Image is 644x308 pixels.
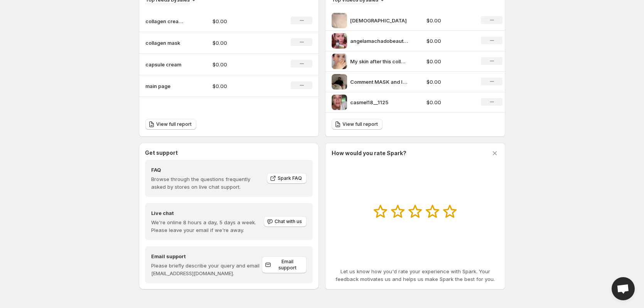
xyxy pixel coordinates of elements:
[350,58,408,65] p: My skin after this collagen mask Plump smooth and glowing The Sungboon Editor Collagen Mask gives...
[350,78,408,86] p: Comment MASK and I will send you a link to buy the bundle The viral skincare mask and serum you k...
[332,33,347,49] img: angelamachadobeauty_
[427,58,472,65] p: $0.00
[427,37,472,45] p: $0.00
[212,61,267,68] p: $0.00
[427,78,472,86] p: $0.00
[151,166,261,174] h4: FAQ
[350,37,408,45] p: angelamachadobeauty_
[151,262,262,277] p: Please briefly describe your query and email [EMAIL_ADDRESS][DOMAIN_NAME].
[332,54,347,69] img: My skin after this collagen mask Plump smooth and glowing The Sungboon Editor Collagen Mask gives...
[145,119,196,130] a: View full report
[212,39,267,47] p: $0.00
[342,121,378,127] span: View full report
[275,218,302,225] span: Chat with us
[350,98,408,106] p: casmel18__1125
[332,267,499,283] p: Let us know how you'd rate your experience with Spark. Your feedback motivates us and helps us ma...
[332,149,406,157] h3: How would you rate Spark?
[278,175,302,181] span: Spark FAQ
[427,17,472,24] p: $0.00
[332,13,347,28] img: kristensitz__1120
[273,259,302,271] span: Email support
[262,256,307,273] a: Email support
[212,17,267,25] p: $0.00
[267,173,307,184] a: Spark FAQ
[332,95,347,110] img: casmel18__1125
[151,175,261,191] p: Browse through the questions frequently asked by stores on live chat support.
[145,82,184,90] p: main page
[427,98,472,106] p: $0.00
[332,74,347,90] img: Comment MASK and I will send you a link to buy the bundle The viral skincare mask and serum you k...
[212,82,267,90] p: $0.00
[145,39,184,47] p: collagen mask
[145,17,184,25] p: collagen cream in serum
[156,121,192,127] span: View full report
[332,119,383,130] a: View full report
[145,149,178,157] h3: Get support
[151,209,263,217] h4: Live chat
[264,216,307,227] button: Chat with us
[151,218,263,234] p: We're online 8 hours a day, 5 days a week. Please leave your email if we're away.
[350,17,408,24] p: [DEMOGRAPHIC_DATA]
[145,61,184,68] p: capsule cream
[151,252,262,260] h4: Email support
[612,277,635,300] a: Open chat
